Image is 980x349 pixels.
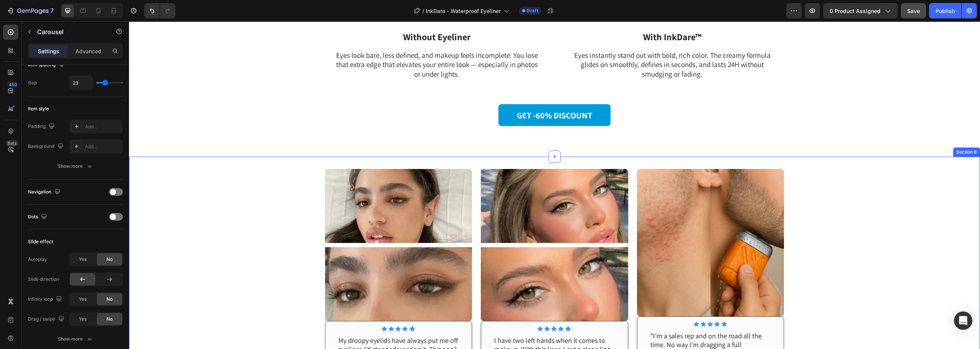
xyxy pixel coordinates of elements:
[144,3,175,18] div: Undo/Redo
[826,127,849,134] div: Section 8
[441,29,645,57] p: Eyes instantly stand out with bold, rich color. The creamy formula glides on smoothly, defines in...
[85,143,121,150] div: Add...
[3,3,57,18] button: 7
[6,140,18,146] div: Beta
[527,7,538,14] span: Draft
[823,3,898,18] button: 0 product assigned
[196,147,343,299] img: gempages_498748544581108509-5c49ab5b-cc5c-4183-807a-bfe4cece1033.webp
[37,27,102,36] p: Carousel
[28,105,49,112] div: Item style
[28,121,56,132] div: Padding
[28,79,37,86] div: Gap
[28,294,64,305] div: Infinity loop
[106,316,113,323] span: No
[388,88,463,99] strong: GET -60% DISCOUNT
[206,29,410,57] p: Eyes look bare, less defined, and makeup feels incomplete. You lose that extra edge that elevates...
[79,296,87,303] span: Yes
[28,187,62,197] div: Navigation
[85,123,121,130] div: Add...
[508,147,655,295] img: gempages_498748544581108509-74b4eb75-5b87-4ed4-ae14-595ade2ddbc0.webp
[106,296,113,303] span: No
[28,314,66,324] div: Drag / swipe
[79,256,87,263] span: Yes
[422,7,424,15] span: /
[28,238,53,245] div: Slide effect
[58,335,93,343] div: Show more
[28,332,123,346] button: Show more
[28,159,123,173] button: Show more
[907,8,920,14] span: Save
[106,256,113,263] span: No
[901,3,926,18] button: Save
[79,316,87,323] span: Yes
[936,7,955,15] div: Publish
[514,9,572,21] strong: With InkDare™
[70,76,93,90] input: Auto
[38,47,59,55] p: Settings
[28,141,65,152] div: Background
[7,82,18,88] div: 450
[830,7,880,15] span: 0 product assigned
[369,83,482,105] a: GET -60% DISCOUNT
[352,147,499,299] img: gempages_498748544581108509-7e5a576a-42ff-482a-b825-fa0d85a431fe.webp
[28,276,59,283] div: Slide direction
[129,21,980,349] iframe: Design area
[50,6,54,15] p: 7
[58,162,93,170] div: Show more
[75,47,101,55] p: Advanced
[28,212,49,222] div: Dots
[929,3,961,18] button: Publish
[28,256,47,263] div: Autoplay
[426,7,501,15] span: InkDare - Waterproof Eyeliner
[954,311,972,330] div: Open Intercom Messenger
